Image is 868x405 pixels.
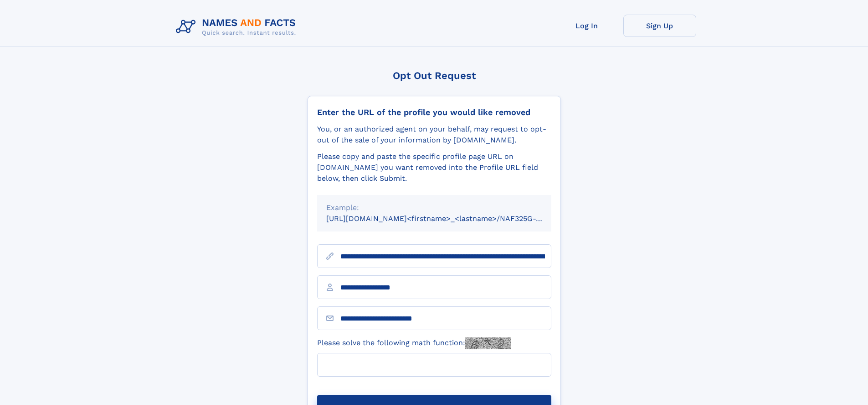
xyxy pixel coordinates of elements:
div: Example: [326,202,542,213]
div: Please copy and paste the specific profile page URL on [DOMAIN_NAME] you want removed into the Pr... [317,151,551,184]
a: Sign Up [623,15,696,37]
a: Log In [550,15,623,37]
img: Logo Names and Facts [172,15,303,39]
div: Enter the URL of the profile you would like removed [317,107,551,117]
div: You, or an authorized agent on your behalf, may request to opt-out of the sale of your informatio... [317,124,551,146]
label: Please solve the following math function: [317,337,511,349]
small: [URL][DOMAIN_NAME]<firstname>_<lastname>/NAF325G-xxxxxxxx [326,214,569,223]
div: Opt Out Request [308,70,561,81]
